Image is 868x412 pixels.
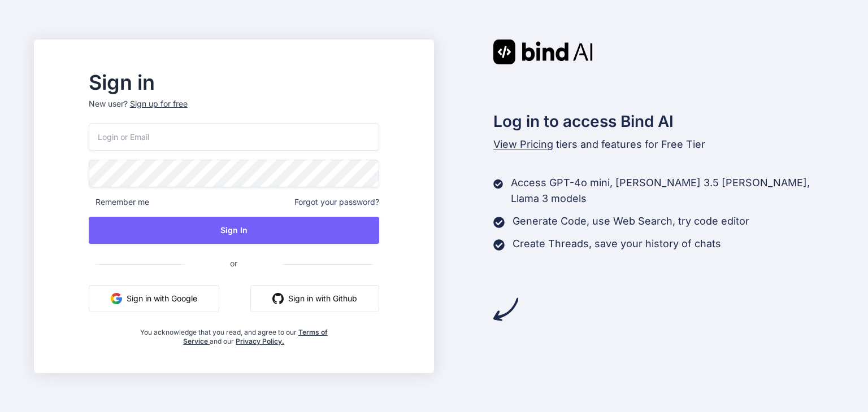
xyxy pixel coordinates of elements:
div: You acknowledge that you read, and agree to our and our [137,321,331,346]
img: google [111,293,122,304]
span: or [185,249,283,277]
button: Sign in with Github [250,285,379,312]
div: Sign up for free [130,98,188,109]
img: github [272,293,284,304]
img: Bind AI logo [493,40,593,64]
button: Sign in with Google [89,285,219,312]
button: Sign In [89,217,379,244]
p: Create Threads, save your history of chats [513,236,721,252]
h2: Log in to access Bind AI [493,109,835,133]
p: Access GPT-4o mini, [PERSON_NAME] 3.5 [PERSON_NAME], Llama 3 models [511,175,834,207]
p: New user? [89,98,379,123]
h2: Sign in [89,73,379,91]
img: arrow [493,297,518,322]
a: Terms of Service [183,328,328,345]
p: tiers and features for Free Tier [493,137,835,152]
span: Remember me [89,196,149,208]
p: Generate Code, use Web Search, try code editor [513,213,749,229]
input: Login or Email [89,123,379,151]
span: View Pricing [493,138,553,150]
a: Privacy Policy. [236,337,284,345]
span: Forgot your password? [294,196,379,208]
